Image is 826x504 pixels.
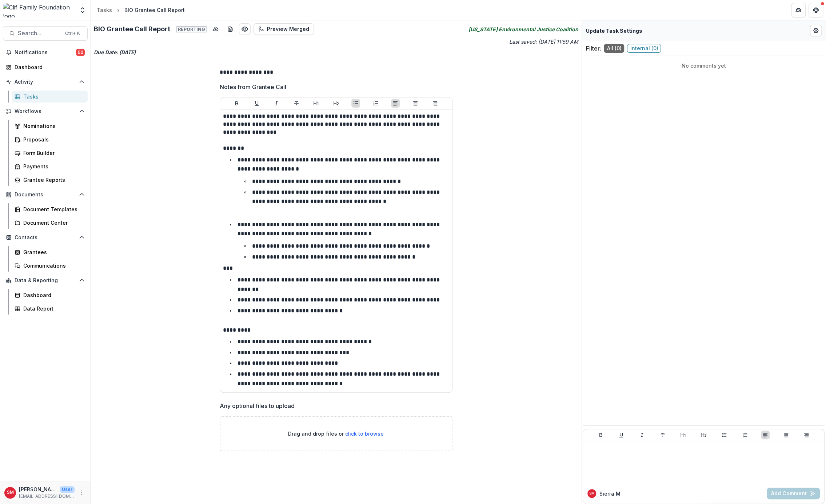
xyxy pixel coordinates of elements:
[23,176,82,184] div: Grantee Reports
[371,99,380,108] button: Ordered List
[19,485,57,493] p: [PERSON_NAME]
[64,29,81,37] div: Ctrl + K
[3,105,88,117] button: Open Workflows
[12,246,88,258] a: Grantees
[23,149,82,157] div: Form Builder
[23,248,82,256] div: Grantees
[97,6,112,14] div: Tasks
[288,430,384,437] p: Drag and drop files or
[77,488,86,497] button: More
[627,44,661,53] span: Internal ( 0 )
[232,99,241,108] button: Bold
[720,431,729,439] button: Bullet List
[3,275,88,286] button: Open Data & Reporting
[7,490,14,495] div: Sierra Martinez
[617,431,626,439] button: Underline
[782,431,790,439] button: Align Center
[351,99,360,108] button: Bullet List
[23,291,82,299] div: Dashboard
[176,27,207,32] span: Reporting
[252,99,261,108] button: Underline
[810,25,822,36] button: Edit Form Settings
[345,431,384,437] span: click to browse
[254,23,314,35] button: Preview Merged
[292,99,301,108] button: Strike
[3,26,88,41] button: Search...
[23,262,82,269] div: Communications
[15,63,82,71] div: Dashboard
[12,217,88,229] a: Document Center
[3,76,88,88] button: Open Activity
[23,219,82,227] div: Document Center
[586,27,642,35] p: Update Task Settings
[19,493,75,500] p: [EMAIL_ADDRESS][DOMAIN_NAME]
[468,25,578,33] i: [US_STATE] Environmental Justice Coalition
[224,23,236,35] button: download-word-button
[23,136,82,143] div: Proposals
[15,49,76,56] span: Notifications
[23,163,82,170] div: Payments
[699,431,708,439] button: Heading 2
[12,120,88,132] a: Nominations
[15,277,76,284] span: Data & Reporting
[338,38,578,45] p: Last saved: [DATE] 11:59 AM
[638,431,646,439] button: Italicize
[12,91,88,103] a: Tasks
[599,490,620,497] p: Sierra M
[12,303,88,315] a: Data Report
[15,79,76,85] span: Activity
[391,99,400,108] button: Align Left
[3,189,88,200] button: Open Documents
[767,488,820,499] button: Add Comment
[210,23,222,35] button: download-button
[658,431,667,439] button: Strike
[12,203,88,215] a: Document Templates
[220,83,286,91] p: Notes from Grantee Call
[23,205,82,213] div: Document Templates
[23,122,82,130] div: Nominations
[23,305,82,312] div: Data Report
[12,133,88,145] a: Proposals
[761,431,770,439] button: Align Left
[411,99,420,108] button: Align Center
[12,147,88,159] a: Form Builder
[312,99,320,108] button: Heading 1
[809,3,823,17] button: Get Help
[679,431,687,439] button: Heading 1
[220,401,295,410] p: Any optional files to upload
[12,174,88,186] a: Grantee Reports
[431,99,439,108] button: Align Right
[94,25,207,33] h2: BIO Grantee Call Report
[589,492,595,495] div: Sierra Martinez
[332,99,340,108] button: Heading 2
[586,44,601,53] p: Filter:
[76,49,85,56] span: 60
[604,44,624,53] span: All ( 0 )
[124,6,185,14] div: BIO Grantee Call Report
[3,47,88,58] button: Notifications60
[94,5,188,15] nav: breadcrumb
[596,431,605,439] button: Bold
[94,5,115,15] a: Tasks
[239,23,251,35] button: Preview 1013cf54-3bf3-4561-b95f-6c96133534ba.pdf
[18,30,61,37] span: Search...
[15,235,76,241] span: Contacts
[802,431,811,439] button: Align Right
[12,160,88,172] a: Payments
[12,289,88,301] a: Dashboard
[791,3,806,17] button: Partners
[15,192,76,198] span: Documents
[586,62,822,69] p: No comments yet
[94,48,578,56] p: Due Date: [DATE]
[3,61,88,73] a: Dashboard
[272,99,281,108] button: Italicize
[3,232,88,243] button: Open Contacts
[77,3,88,17] button: Open entity switcher
[23,93,82,100] div: Tasks
[15,108,76,115] span: Workflows
[3,3,75,17] img: Clif Family Foundation logo
[60,486,75,493] p: User
[741,431,749,439] button: Ordered List
[12,260,88,272] a: Communications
